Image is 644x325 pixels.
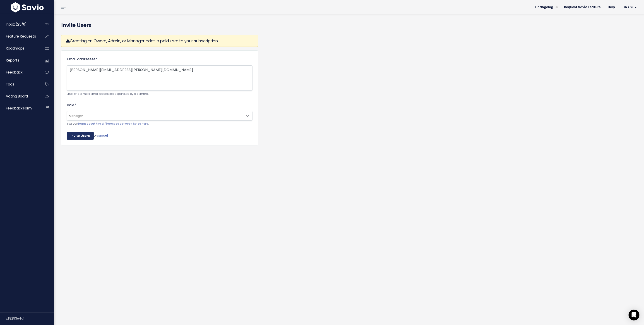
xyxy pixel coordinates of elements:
label: Role [67,102,76,109]
a: Feedback form [1,103,38,114]
h4: Invite Users [61,21,637,29]
a: Feedback [1,67,38,78]
span: Feature Requests [6,34,36,39]
a: Reports [1,55,38,66]
a: Hi Zac [618,4,640,11]
span: Hi Zac [624,6,637,9]
div: Open Intercom Messenger [629,310,639,320]
h3: Creating an Owner, Admin, or Manager adds a paid user to your subscription. [66,38,253,44]
small: You can . [67,121,252,126]
span: Manager [67,111,252,121]
small: Enter one or more email addresses separated by a comma. [67,92,252,96]
input: Invite Users [67,132,94,140]
a: Roadmaps [1,43,38,54]
span: Feedback form [6,106,32,111]
span: Tags [6,82,14,87]
a: learn about the differences between Roles here [78,122,148,126]
span: Voting Board [6,94,28,99]
a: cancel [97,133,108,138]
span: Changelog [535,6,553,9]
a: Feature Requests [1,31,38,42]
form: or [67,56,252,140]
span: Feedback [6,70,22,75]
span: Roadmaps [6,46,24,51]
label: Email addresses [67,56,97,63]
a: Voting Board [1,91,38,102]
a: Tags [1,79,38,90]
div: v.f8293e4a1 [5,313,54,324]
a: Inbox (25/0) [1,19,38,30]
a: Request Savio Feature [560,4,604,11]
span: Inbox (25/0) [6,22,27,27]
a: Help [604,4,618,11]
img: logo-white.9d6f32f41409.svg [10,2,45,12]
span: Reports [6,58,19,63]
span: Manager [67,111,243,120]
